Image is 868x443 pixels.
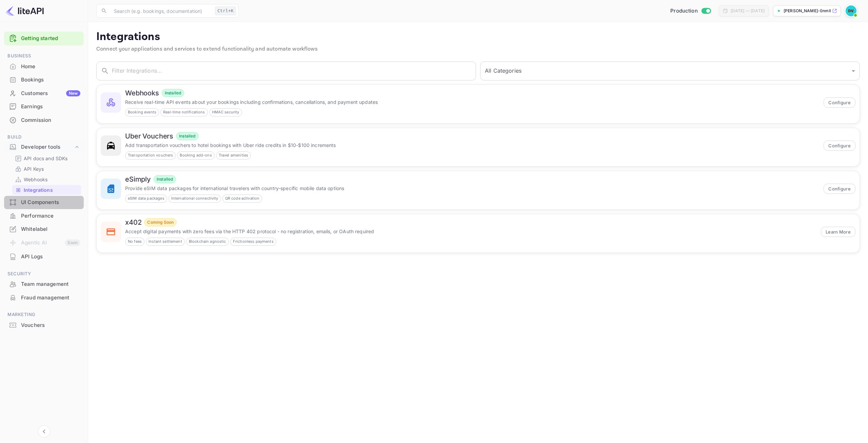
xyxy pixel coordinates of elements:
span: No fees [125,239,144,244]
div: Bookings [21,76,80,84]
span: Instant settlement [146,239,184,244]
div: Commission [21,116,80,124]
a: API Logs [4,250,84,263]
h6: x402 [125,218,141,226]
a: Home [4,60,84,73]
a: Fraud management [4,291,84,304]
a: Whitelabel [4,223,84,235]
p: Connect your applications and services to extend functionality and automate workflows [96,45,860,53]
div: Getting started [4,32,84,45]
h6: eSimply [125,175,151,183]
div: Team management [4,278,84,291]
div: [DATE] — [DATE] [731,8,765,14]
a: Performance [4,209,84,222]
div: Commission [4,114,84,127]
a: API docs and SDKs [15,155,78,162]
p: Accept digital payments with zero fees via the HTTP 402 protocol - no registration, emails, or OA... [125,228,817,235]
div: Whitelabel [21,225,80,233]
div: API Logs [4,250,84,263]
span: Booking add-ons [177,152,214,158]
div: Ctrl+K [215,6,236,15]
div: Team management [21,280,80,288]
p: Receive real-time API events about your bookings including confirmations, cancellations, and paym... [125,98,820,106]
a: UI Components [4,196,84,208]
span: Installed [162,90,184,96]
div: Integrations [12,185,81,195]
button: Configure [824,97,855,108]
div: Fraud management [4,291,84,304]
p: API docs and SDKs [24,155,68,162]
div: Earnings [21,103,80,111]
span: HMAC security [210,109,242,115]
div: UI Components [4,196,84,209]
span: Installed [176,133,198,139]
span: Production [670,7,698,15]
a: Bookings [4,73,84,86]
div: Webhooks [12,174,81,184]
div: Customers [21,90,80,97]
span: Build [4,133,84,141]
div: Developer tools [4,141,84,153]
div: Vouchers [4,319,84,332]
span: Security [4,270,84,278]
img: DAVID VELASQUEZ [846,5,856,16]
div: API docs and SDKs [12,153,81,163]
button: Configure [824,141,855,151]
p: [PERSON_NAME]-0nmll.... [784,8,831,14]
div: Whitelabel [4,223,84,236]
div: Home [4,60,84,73]
span: eSIM data packages [125,196,167,201]
div: Vouchers [21,321,80,329]
div: Fraud management [21,294,80,302]
div: Developer tools [21,143,74,151]
span: Blockchain agnostic [186,239,229,244]
span: Marketing [4,311,84,318]
a: Integrations [15,186,78,193]
div: Performance [4,209,84,223]
a: Team management [4,278,84,290]
a: Webhooks [15,176,78,183]
div: Bookings [4,73,84,87]
a: Vouchers [4,319,84,331]
h6: Uber Vouchers [125,132,173,140]
a: Commission [4,114,84,126]
p: Add transportation vouchers to hotel bookings with Uber ride credits in $10-$100 increments [125,142,820,149]
span: Installed [154,176,176,182]
div: Performance [21,212,80,220]
a: Earnings [4,100,84,113]
div: UI Components [21,199,80,206]
span: International connectivity [169,196,221,201]
span: Frictionless payments [231,239,276,244]
div: API Keys [12,164,81,174]
input: Search (e.g. bookings, documentation) [110,4,212,18]
p: Webhooks [24,176,47,183]
div: CustomersNew [4,87,84,100]
a: API Keys [15,165,78,172]
div: API Logs [21,253,80,261]
h6: Webhooks [125,89,159,97]
input: Filter Integrations... [112,61,476,80]
div: Home [21,63,80,71]
a: Getting started [21,35,80,42]
span: Travel amenities [216,152,251,158]
span: QR code activation [223,196,262,201]
p: Integrations [96,30,860,44]
p: Provide eSIM data packages for international travelers with country-specific mobile data options [125,185,820,192]
span: Booking events [125,109,159,115]
div: Earnings [4,100,84,113]
div: New [66,90,80,96]
button: Collapse navigation [38,425,50,438]
span: Real-time notifications [161,109,207,115]
img: LiteAPI logo [5,5,44,16]
div: Switch to Sandbox mode [668,7,713,15]
span: Transportation vouchers [125,152,175,158]
button: Learn More [821,227,855,237]
button: Configure [824,184,855,194]
p: API Keys [24,165,44,172]
span: Business [4,52,84,60]
a: CustomersNew [4,87,84,99]
p: Integrations [24,186,53,193]
span: Coming Soon [144,219,176,225]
